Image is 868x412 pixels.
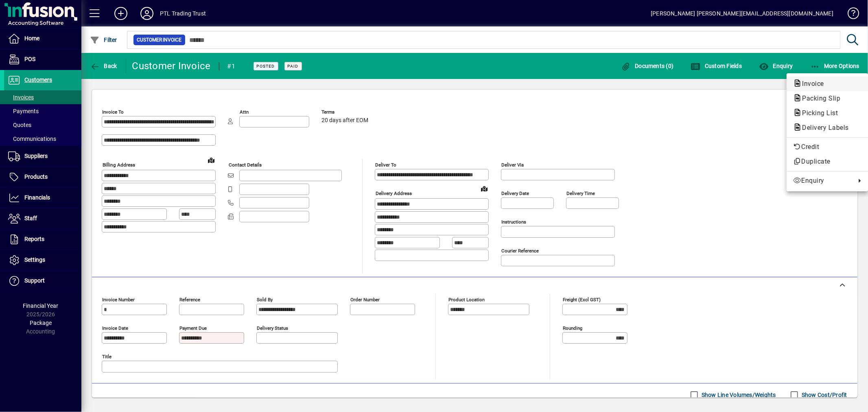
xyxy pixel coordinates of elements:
[793,94,844,102] span: Packing Slip
[793,142,861,152] span: Credit
[793,80,828,88] span: Invoice
[793,157,861,167] span: Duplicate
[793,109,842,117] span: Picking List
[793,124,853,131] span: Delivery Labels
[793,176,852,186] span: Enquiry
